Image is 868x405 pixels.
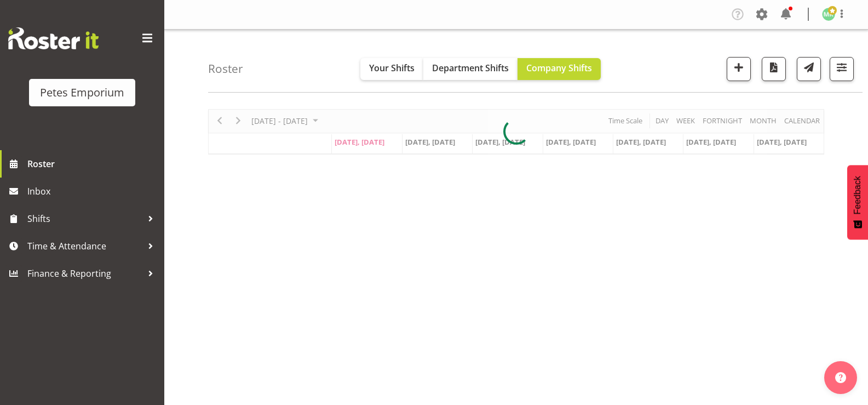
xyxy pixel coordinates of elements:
button: Department Shifts [423,58,518,80]
button: Company Shifts [518,58,601,80]
span: Time & Attendance [27,238,142,254]
button: Feedback - Show survey [847,165,868,239]
span: Feedback [853,176,863,214]
span: Shifts [27,210,142,227]
img: melanie-richardson713.jpg [822,8,835,21]
span: Department Shifts [432,62,509,74]
span: Company Shifts [526,62,592,74]
h4: Roster [208,62,243,75]
img: help-xxl-2.png [835,372,846,383]
span: Inbox [27,183,159,199]
div: Petes Emporium [40,84,124,101]
span: Your Shifts [369,62,415,74]
button: Your Shifts [360,58,423,80]
button: Download a PDF of the roster according to the set date range. [762,57,786,81]
button: Send a list of all shifts for the selected filtered period to all rostered employees. [797,57,821,81]
button: Add a new shift [727,57,751,81]
img: Rosterit website logo [8,27,99,49]
button: Filter Shifts [830,57,854,81]
span: Roster [27,156,159,172]
span: Finance & Reporting [27,265,142,282]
